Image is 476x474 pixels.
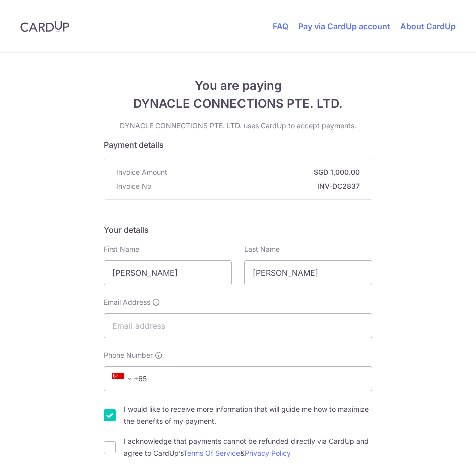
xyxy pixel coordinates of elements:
input: Email address [104,313,372,338]
p: DYNACLE CONNECTIONS PTE. LTD. uses CardUp to accept payments. [104,121,372,131]
span: Invoice Amount [116,167,167,177]
strong: INV-DC2837 [155,181,360,191]
a: About CardUp [400,21,456,31]
a: Terms Of Service [183,449,240,457]
label: Last Name [244,244,280,254]
span: Invoice No [116,181,151,191]
span: DYNACLE CONNECTIONS PTE. LTD. [104,95,372,113]
span: Phone Number [104,350,153,360]
h5: Payment details [104,139,372,151]
label: First Name [104,244,139,254]
h5: Your details [104,224,372,236]
span: Email Address [104,297,150,307]
input: First name [104,260,232,285]
a: FAQ [273,21,288,31]
iframe: Opens a widget where you can find more information [412,444,466,469]
img: CardUp [20,20,69,32]
a: Privacy Policy [245,449,291,457]
label: I would like to receive more information that will guide me how to maximize the benefits of my pa... [124,403,372,427]
span: You are paying [104,77,372,95]
input: Last name [244,260,372,285]
a: Pay via CardUp account [298,21,390,31]
label: I acknowledge that payments cannot be refunded directly via CardUp and agree to CardUp’s & [124,435,372,459]
strong: SGD 1,000.00 [171,167,360,177]
span: +65 [112,373,136,385]
span: +65 [109,373,154,385]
